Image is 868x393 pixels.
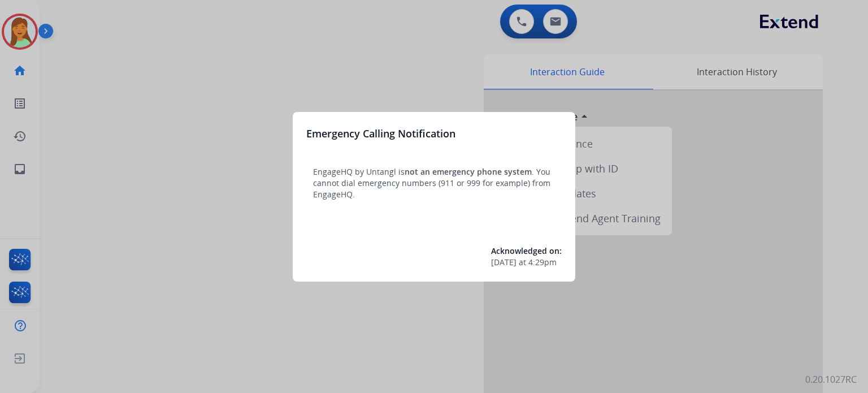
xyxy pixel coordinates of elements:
span: [DATE] [491,257,517,268]
h3: Emergency Calling Notification [306,126,455,141]
p: 0.20.1027RC [805,373,857,386]
span: 4:29pm [528,257,557,268]
p: EngageHQ by Untangl is . You cannot dial emergency numbers (911 or 999 for example) from EngageHQ. [313,166,555,200]
span: not an emergency phone system [405,166,532,177]
span: Acknowledged on: [491,245,562,256]
div: at [491,257,562,268]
